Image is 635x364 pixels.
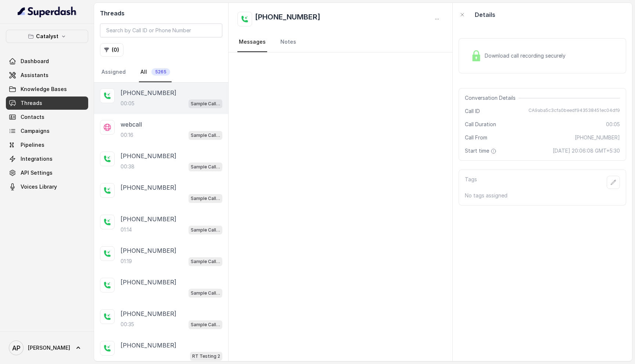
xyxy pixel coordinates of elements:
[121,341,176,350] p: [PHONE_NUMBER]
[6,338,88,358] a: [PERSON_NAME]
[465,192,620,199] p: No tags assigned
[6,30,88,43] button: Catalyst
[21,127,50,135] span: Campaigns
[21,72,49,79] span: Assistants
[6,110,88,124] a: Contacts
[100,62,222,82] nav: Tabs
[465,147,498,154] span: Start time
[6,152,88,165] a: Integrations
[28,344,70,352] span: [PERSON_NAME]
[121,278,176,287] p: [PHONE_NUMBER]
[21,113,44,121] span: Contacts
[21,141,44,149] span: Pipelines
[6,166,88,179] a: API Settings
[121,183,176,192] p: [PHONE_NUMBER]
[121,321,134,328] p: 00:35
[191,321,220,328] p: Sample Call Assistant
[21,155,53,163] span: Integrations
[575,134,620,141] span: [PHONE_NUMBER]
[100,23,222,37] input: Search by Call ID or Phone Number
[21,99,42,107] span: Threads
[465,94,519,102] span: Conversation Details
[36,32,58,41] p: Catalyst
[191,163,220,171] p: Sample Call Assistant
[100,62,127,82] a: Assigned
[6,55,88,68] a: Dashboard
[6,83,88,96] a: Knowledge Bases
[6,97,88,110] a: Threads
[18,6,77,18] img: light.svg
[121,88,176,97] p: [PHONE_NUMBER]
[121,120,142,129] p: webcall
[6,69,88,82] a: Assistants
[237,32,267,52] a: Messages
[121,131,133,139] p: 00:16
[191,132,220,139] p: Sample Call Assistant
[6,138,88,152] a: Pipelines
[528,108,620,115] span: CA9aba5c3cfa0beedf943538451ec04df9
[6,180,88,193] a: Voices Library
[191,258,220,265] p: Sample Call Assistant
[121,163,134,170] p: 00:38
[191,100,220,108] p: Sample Call Assistant
[606,121,620,128] span: 00:05
[485,52,568,59] span: Download call recording securely
[465,176,477,189] p: Tags
[475,10,495,19] p: Details
[191,226,220,234] p: Sample Call Assistant
[21,183,57,190] span: Voices Library
[121,152,176,160] p: [PHONE_NUMBER]
[21,58,49,65] span: Dashboard
[465,108,480,115] span: Call ID
[191,290,220,297] p: Sample Call Assistant
[465,134,487,141] span: Call From
[121,100,134,107] p: 00:05
[139,62,172,82] a: All5265
[21,85,67,93] span: Knowledge Bases
[553,147,620,154] span: [DATE] 20:06:08 GMT+5:30
[471,50,482,61] img: Lock Icon
[151,68,170,76] span: 5265
[255,12,320,26] h2: [PHONE_NUMBER]
[100,9,222,18] h2: Threads
[121,258,132,265] p: 01:19
[21,169,53,176] span: API Settings
[465,121,496,128] span: Call Duration
[121,246,176,255] p: [PHONE_NUMBER]
[100,43,123,57] button: (0)
[121,309,176,318] p: [PHONE_NUMBER]
[191,195,220,202] p: Sample Call Assistant
[279,32,298,52] a: Notes
[12,344,21,352] text: AP
[192,353,220,360] p: RT Testing 2
[121,215,176,223] p: [PHONE_NUMBER]
[121,226,132,233] p: 01:14
[237,32,444,52] nav: Tabs
[6,124,88,138] a: Campaigns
